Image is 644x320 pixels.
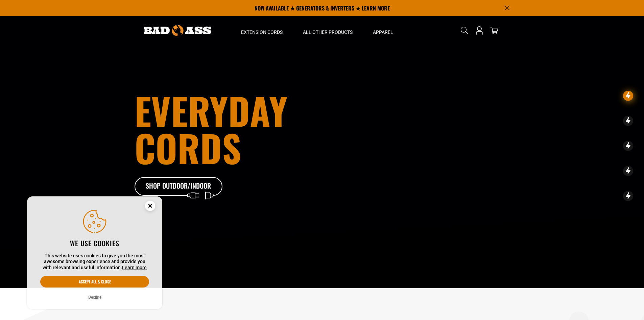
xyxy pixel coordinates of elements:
[27,196,162,310] aside: Cookie Consent
[241,29,283,35] span: Extension Cords
[459,25,470,36] summary: Search
[303,29,353,35] span: All Other Products
[373,29,393,35] span: Apparel
[135,177,222,196] a: Shop Outdoor/Indoor
[40,239,149,248] h2: We use cookies
[86,294,103,301] button: Decline
[363,16,403,45] summary: Apparel
[135,92,360,166] h1: Everyday cords
[40,253,149,271] p: This website uses cookies to give you the most awesome browsing experience and provide you with r...
[293,16,363,45] summary: All Other Products
[231,16,293,45] summary: Extension Cords
[144,25,211,36] img: Bad Ass Extension Cords
[122,265,147,270] a: Learn more
[40,276,149,287] button: Accept all & close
